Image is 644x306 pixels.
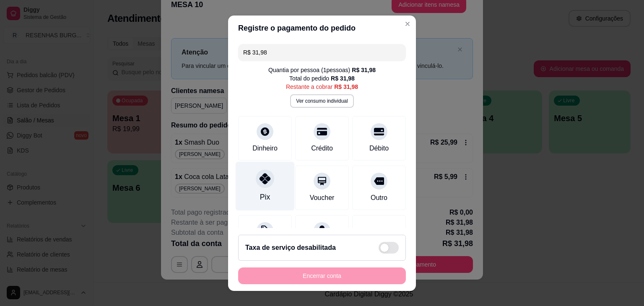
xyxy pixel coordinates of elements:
div: Outro [371,193,387,203]
div: Dinheiro [252,143,278,153]
div: Restante a cobrar [286,83,358,91]
div: R$ 31,98 [331,74,355,83]
button: Ver consumo individual [290,94,353,108]
div: Voucher [310,193,335,203]
div: Quantia por pessoa ( 1 pessoas) [268,66,376,74]
h2: Taxa de serviço desabilitada [245,243,336,253]
div: R$ 31,98 [352,66,376,74]
button: Close [401,17,414,31]
div: Pix [260,192,270,202]
header: Registre o pagamento do pedido [228,16,416,41]
div: R$ 31,98 [334,83,358,91]
input: Ex.: hambúrguer de cordeiro [243,44,401,61]
div: Crédito [311,143,333,153]
div: Total do pedido [289,74,355,83]
div: Débito [369,143,389,153]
